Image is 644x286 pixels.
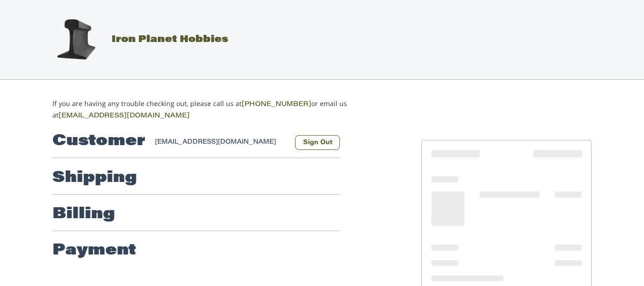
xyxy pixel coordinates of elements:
p: If you are having any trouble checking out, please call us at or email us at [52,98,377,121]
div: [EMAIL_ADDRESS][DOMAIN_NAME] [155,138,286,150]
a: [PHONE_NUMBER] [242,101,311,108]
h2: Billing [52,205,115,224]
a: [EMAIL_ADDRESS][DOMAIN_NAME] [59,113,190,119]
button: Sign Out [295,135,340,150]
h2: Shipping [52,169,137,188]
a: Iron Planet Hobbies [42,35,228,44]
img: Iron Planet Hobbies [52,16,100,64]
span: Iron Planet Hobbies [112,35,228,44]
h2: Payment [52,241,136,260]
h2: Customer [52,132,145,151]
